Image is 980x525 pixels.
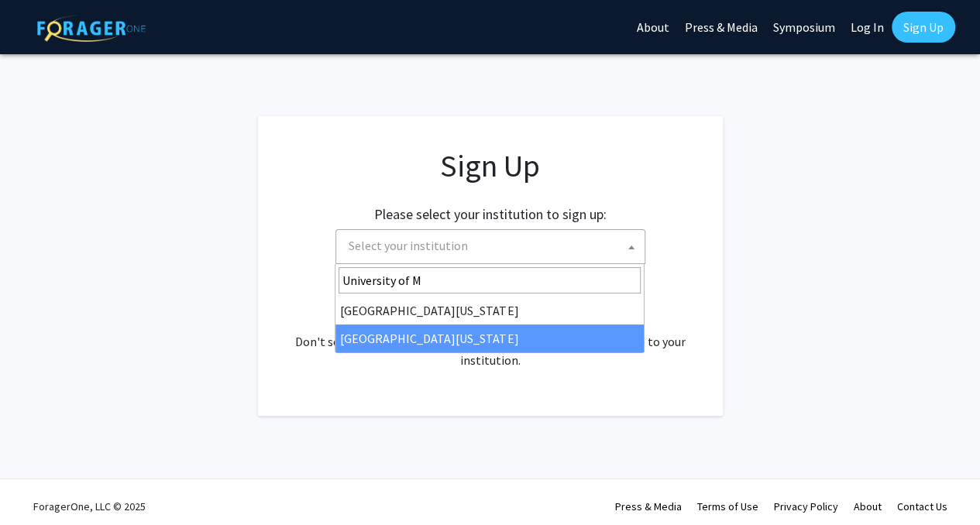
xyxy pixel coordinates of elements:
[289,295,692,369] div: Already have an account? . Don't see your institution? about bringing ForagerOne to your institut...
[37,15,146,42] img: ForagerOne Logo
[342,230,645,262] span: Select your institution
[897,499,947,513] a: Contact Us
[335,324,644,352] li: [GEOGRAPHIC_DATA][US_STATE]
[12,455,66,513] iframe: Chat
[615,499,682,513] a: Press & Media
[374,206,607,223] h2: Please select your institution to sign up:
[892,12,955,43] a: Sign Up
[289,147,692,184] h1: Sign Up
[854,499,882,513] a: About
[335,229,645,264] span: Select your institution
[349,238,468,253] span: Select your institution
[774,499,838,513] a: Privacy Policy
[339,267,641,293] input: Search
[335,297,644,324] li: [GEOGRAPHIC_DATA][US_STATE]
[697,499,758,513] a: Terms of Use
